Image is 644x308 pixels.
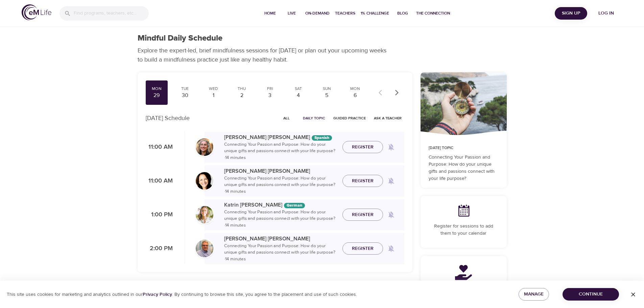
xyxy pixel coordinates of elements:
p: Connecting Your Passion and Purpose: How do your unique gifts and passions connect with your life... [224,175,337,195]
button: Register [342,242,383,255]
p: [PERSON_NAME] [PERSON_NAME] [224,235,337,243]
img: Maria%20Alonso%20Martinez.png [196,138,213,156]
div: 2 [233,92,250,99]
p: [PERSON_NAME] [PERSON_NAME] [224,133,337,141]
button: Daily Topic [300,113,328,123]
p: Connecting Your Passion and Purpose: How do your unique gifts and passions connect with your life... [224,141,337,161]
img: Laurie_Weisman-min.jpg [196,172,213,190]
span: The Connection [416,10,450,17]
img: logo [22,4,51,20]
span: 1% Challenge [361,10,389,17]
div: 30 [176,92,193,99]
span: Guided Practice [333,115,366,121]
p: 1:00 PM [146,210,173,219]
p: Connecting Your Passion and Purpose: How do your unique gifts and passions connect with your life... [224,209,337,229]
button: Guided Practice [331,113,368,123]
span: Teachers [335,10,355,17]
p: [DATE] Topic [429,145,499,151]
span: Remind me when a class goes live every Monday at 11:00 AM [383,139,399,155]
div: Mon [347,86,364,92]
button: Register [342,209,383,221]
span: On-Demand [305,10,330,17]
div: The episodes in this programs will be in Spanish [312,135,332,141]
span: Manage [524,290,544,299]
span: Register [352,177,374,185]
span: Remind me when a class goes live every Monday at 1:00 PM [383,207,399,223]
span: Continue [568,290,614,299]
div: Mon [148,86,165,92]
span: Ask a Teacher [374,115,402,121]
p: Connecting Your Passion and Purpose: How do your unique gifts and passions connect with your life... [224,243,337,263]
p: 2:00 PM [146,244,173,253]
div: 4 [290,92,307,99]
h1: Mindful Daily Schedule [138,33,222,43]
div: 1 [205,92,222,99]
span: Home [262,10,278,17]
p: 11:00 AM [146,176,173,186]
button: All [276,113,297,123]
span: Blog [395,10,411,17]
a: Privacy Policy [143,291,172,298]
div: Sat [290,86,307,92]
img: Katrin%20Buisman.jpg [196,206,213,223]
p: Explore the expert-led, brief mindfulness sessions for [DATE] or plan out your upcoming weeks to ... [138,46,391,64]
button: Continue [563,288,619,301]
div: Fri [262,86,279,92]
span: Sign Up [557,9,585,18]
span: Log in [593,9,620,18]
p: Katrin [PERSON_NAME] [224,201,337,209]
button: Log in [590,7,622,20]
div: 29 [148,92,165,99]
div: Wed [205,86,222,92]
div: Tue [176,86,193,92]
p: 11:00 AM [146,143,173,152]
div: 6 [347,92,364,99]
button: Register [342,141,383,153]
span: Register [352,143,374,151]
div: Thu [233,86,250,92]
span: Remind me when a class goes live every Monday at 2:00 PM [383,240,399,257]
p: [DATE] Schedule [146,114,190,123]
span: Daily Topic [303,115,325,121]
button: Manage [519,288,549,301]
p: Register for sessions to add them to your calendar [429,223,499,237]
span: All [279,115,295,121]
span: Remind me when a class goes live every Monday at 11:00 AM [383,173,399,189]
button: Register [342,175,383,187]
button: Ask a Teacher [371,113,404,123]
div: 3 [262,92,279,99]
p: [PERSON_NAME] [PERSON_NAME] [224,167,337,175]
div: Sun [318,86,335,92]
span: Register [352,244,374,253]
div: 5 [318,92,335,99]
span: Live [284,10,300,17]
button: Sign Up [555,7,587,20]
div: The episodes in this programs will be in German [284,203,305,208]
input: Find programs, teachers, etc... [74,6,149,21]
span: Register [352,211,374,219]
img: Roger%20Nolan%20Headshot.jpg [196,240,213,257]
p: Connecting Your Passion and Purpose: How do your unique gifts and passions connect with your life... [429,154,499,182]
